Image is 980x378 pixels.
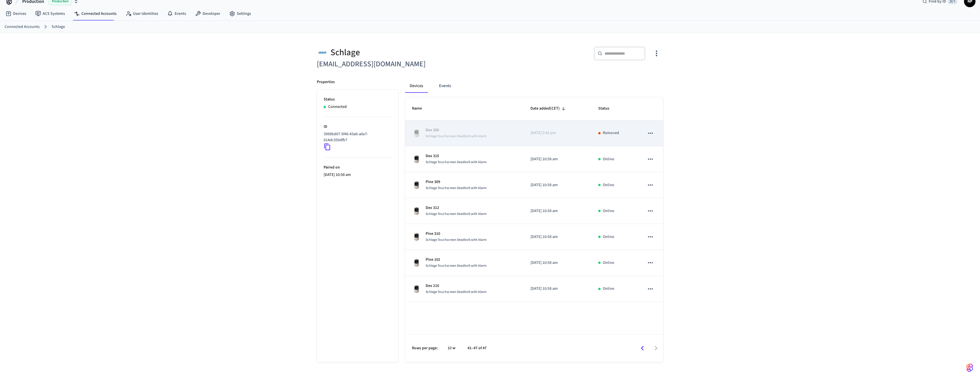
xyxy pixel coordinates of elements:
[530,286,585,292] p: [DATE] 10:58 am
[324,131,389,143] p: 3999bd67-5f46-43ab-a0e7-014dc350dfb7
[530,156,585,162] p: [DATE] 10:58 am
[412,129,421,138] img: Schlage Sense Smart Deadbolt with Camelot Trim, Front
[225,9,256,19] a: Settings
[324,124,391,130] p: ID
[530,260,585,266] p: [DATE] 10:58 am
[426,263,487,268] span: Schlage Touchscreen Deadbolt with Alarm
[324,165,391,170] p: Paired on
[31,9,70,19] a: ACS Systems
[434,79,456,93] button: Events
[636,342,649,355] button: Go to previous page
[426,160,487,165] span: Schlage Touchscreen Deadbolt with Alarm
[530,104,567,113] span: Date added(CET)
[412,104,429,113] span: Name
[603,156,614,162] p: Online
[426,231,487,237] p: Pine 310
[603,130,619,136] p: Removed
[412,284,421,293] img: Schlage Sense Smart Deadbolt with Camelot Trim, Front
[163,9,191,19] a: Events
[191,9,225,19] a: Developer
[426,179,487,185] p: Pine 309
[603,286,614,292] p: Online
[412,258,421,267] img: Schlage Sense Smart Deadbolt with Camelot Trim, Front
[52,24,65,30] a: Schlage
[317,79,335,85] p: Properties
[5,24,40,30] a: Connected Accounts
[598,104,617,113] span: Status
[324,96,391,102] p: Status
[1,9,31,19] a: Devices
[966,363,973,372] img: SeamLogoGradient.69752ec5.svg
[530,182,585,188] p: [DATE] 10:58 am
[121,9,163,19] a: User Identities
[426,283,487,289] p: Dex 210
[426,127,487,133] p: Dex 306
[70,9,121,19] a: Connected Accounts
[412,180,421,190] img: Schlage Sense Smart Deadbolt with Camelot Trim, Front
[426,211,487,216] span: Schlage Touchscreen Deadbolt with Alarm
[426,186,487,190] span: Schlage Touchscreen Deadbolt with Alarm
[405,97,663,302] table: sticky table
[426,205,487,211] p: Dex 312
[530,130,585,136] p: [DATE] 5:41 pm
[426,289,487,294] span: Schlage Touchscreen Deadbolt with Alarm
[405,79,428,93] button: Devices
[328,104,347,110] p: Connected
[603,234,614,240] p: Online
[412,155,421,164] img: Schlage Sense Smart Deadbolt with Camelot Trim, Front
[603,260,614,266] p: Online
[530,208,585,214] p: [DATE] 10:58 am
[426,237,487,242] span: Schlage Touchscreen Deadbolt with Alarm
[317,58,487,70] h6: [EMAIL_ADDRESS][DOMAIN_NAME]
[603,208,614,214] p: Online
[530,234,585,240] p: [DATE] 10:58 am
[405,79,663,93] div: connected account tabs
[324,172,391,178] p: [DATE] 10:58 am
[412,232,421,241] img: Schlage Sense Smart Deadbolt with Camelot Trim, Front
[412,345,438,351] p: Rows per page:
[317,47,487,58] div: Schlage
[467,345,487,351] p: 41–47 of 47
[426,134,487,139] span: Schlage Touchscreen Deadbolt with Alarm
[317,47,328,58] img: Schlage Logo, Square
[603,182,614,188] p: Online
[426,257,487,263] p: Pine 102
[445,344,458,352] div: 10
[412,206,421,215] img: Schlage Sense Smart Deadbolt with Camelot Trim, Front
[426,153,487,159] p: Dex 315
